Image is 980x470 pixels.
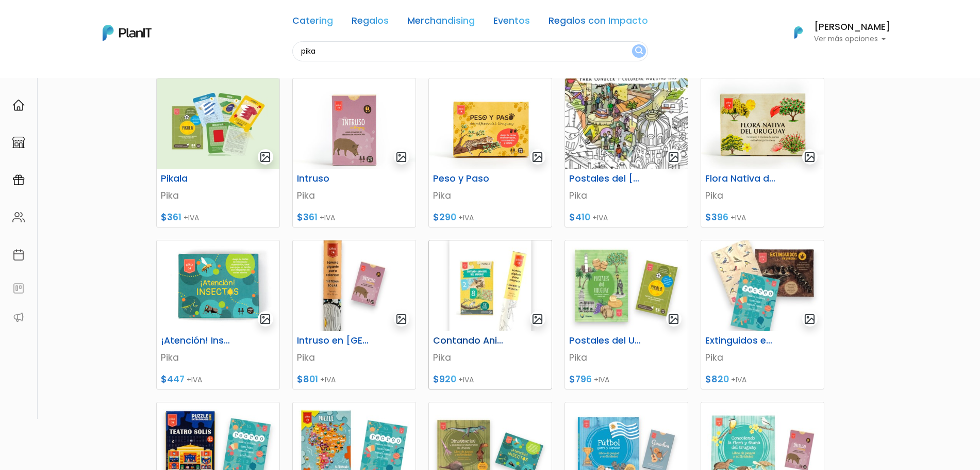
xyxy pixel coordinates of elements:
span: +IVA [458,213,474,223]
span: $361 [161,211,181,223]
img: thumb_WhatsApp_Image_2022-07-19_at_2.01.00_PM.jpeg [157,78,279,169]
img: thumb_2FDA6350-6045-48DC-94DD-55C445378348-Photoroom__21_.jpg [701,240,824,331]
img: thumb_2FDA6350-6045-48DC-94DD-55C445378348-Photoroom__13_.jpg [293,240,416,331]
p: Pika [297,351,411,364]
h6: Flora Nativa de [GEOGRAPHIC_DATA] [699,173,784,184]
img: thumb_intruso_1.jpg [293,78,416,169]
h6: Extinguidos en [GEOGRAPHIC_DATA] + Block recreo + Libreta rayada [699,335,784,346]
h6: Pikala [155,173,239,184]
img: gallery-light [668,313,679,325]
img: gallery-light [259,151,271,163]
img: thumb_insectos_1.jpg [157,240,279,331]
a: Eventos [493,17,530,29]
h6: Postales del [GEOGRAPHIC_DATA] - para conocer y colorear nuestro país [563,173,647,184]
img: thumb_11_Tapa_Pika.jpg [565,78,688,169]
a: Merchandising [407,17,475,29]
span: +IVA [458,375,474,385]
img: search_button-432b6d5273f82d61273b3651a40e1bd1b912527efae98b1b7a1b2c0702e16a8d.svg [635,46,643,56]
img: people-662611757002400ad9ed0e3c099ab2801c6687ba6c219adb57efc949bc21e19d.svg [12,211,25,223]
span: $820 [705,373,729,385]
p: Pika [569,189,684,202]
img: feedback-78b5a0c8f98aac82b08bfc38622c3050aee476f2c9584af64705fc4e61158814.svg [12,282,25,295]
h6: Contando Animales Puzle + Lamina Gigante [427,335,511,346]
img: campaigns-02234683943229c281be62815700db0a1741e53638e28bf9629b52c665b00959.svg [12,174,25,186]
span: +IVA [730,213,746,223]
img: gallery-light [531,313,543,325]
a: Regalos con Impacto [549,17,648,29]
p: Pika [161,189,275,202]
p: Ver más opciones [814,36,890,43]
span: $920 [433,373,456,385]
img: calendar-87d922413cdce8b2cf7b7f5f62616a5cf9e4887200fb71536465627b3292af00.svg [12,249,25,261]
span: +IVA [731,375,746,385]
img: gallery-light [804,151,816,163]
span: +IVA [592,213,608,223]
img: home-e721727adea9d79c4d83392d1f703f7f8bce08238fde08b1acbfd93340b81755.svg [12,99,25,111]
h6: Postales del Uruguay + Pikala [563,335,647,346]
p: Pika [161,351,275,364]
span: +IVA [320,375,336,385]
img: gallery-light [395,313,407,325]
img: gallery-light [395,151,407,163]
img: gallery-light [668,151,679,163]
a: gallery-light Intruso en [GEOGRAPHIC_DATA] + [PERSON_NAME] Pika $801 +IVA [292,240,416,390]
p: Pika [433,189,547,202]
a: gallery-light Extinguidos en [GEOGRAPHIC_DATA] + Block recreo + Libreta rayada Pika $820 +IVA [701,240,824,390]
p: Pika [569,351,684,364]
a: gallery-light Flora Nativa de [GEOGRAPHIC_DATA] Pika $396 +IVA [701,78,824,228]
span: $447 [161,373,185,385]
span: +IVA [187,375,202,385]
img: thumb_flor_nativa_1.jpg [701,78,824,169]
span: $361 [297,211,318,223]
div: ¿Necesitás ayuda? [53,10,148,30]
a: Regalos [352,17,389,29]
p: Pika [705,351,820,364]
a: gallery-light ¡Atención! Insectos Pika $447 +IVA [156,240,280,390]
h6: Peso y Paso [427,173,511,184]
a: gallery-light Peso y Paso Pika $290 +IVA [428,78,552,228]
a: gallery-light Postales del [GEOGRAPHIC_DATA] - para conocer y colorear nuestro país Pika $410 +IVA [564,78,688,228]
span: +IVA [184,213,199,223]
p: Pika [705,189,820,202]
span: $410 [569,211,590,223]
button: PlanIt Logo [PERSON_NAME] Ver más opciones [781,19,890,46]
span: $801 [297,373,318,385]
p: Pika [433,351,547,364]
img: marketplace-4ceaa7011d94191e9ded77b95e3339b90024bf715f7c57f8cf31f2d8c509eaba.svg [12,136,25,149]
span: +IVA [594,375,609,385]
img: gallery-light [259,313,271,325]
a: gallery-light Intruso Pika $361 +IVA [292,78,416,228]
img: gallery-light [531,151,543,163]
img: PlanIt Logo [103,25,152,41]
img: partners-52edf745621dab592f3b2c58e3bca9d71375a7ef29c3b500c9f145b62cc070d4.svg [12,311,25,323]
a: gallery-light Contando Animales Puzle + Lamina Gigante Pika $920 +IVA [428,240,552,390]
span: $290 [433,211,456,223]
h6: [PERSON_NAME] [814,23,890,32]
img: PlanIt Logo [787,21,810,44]
img: thumb_2FDA6350-6045-48DC-94DD-55C445378348-Photoroom__22_.jpg [565,240,688,331]
span: $796 [569,373,592,385]
a: gallery-light Pikala Pika $361 +IVA [156,78,280,228]
h6: ¡Atención! Insectos [155,335,239,346]
img: thumb_peso_y_paso_1.jpg [429,78,552,169]
input: Buscá regalos, desayunos, y más [292,41,648,61]
a: Catering [292,17,333,29]
span: +IVA [320,213,335,223]
a: gallery-light Postales del Uruguay + Pikala Pika $796 +IVA [564,240,688,390]
span: $396 [705,211,728,223]
h6: Intruso en [GEOGRAPHIC_DATA] + [PERSON_NAME] [291,335,375,346]
p: Pika [297,189,411,202]
h6: Intruso [291,173,375,184]
img: thumb_2FDA6350-6045-48DC-94DD-55C445378348-Photoroom__12_.jpg [429,240,552,331]
img: gallery-light [804,313,816,325]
